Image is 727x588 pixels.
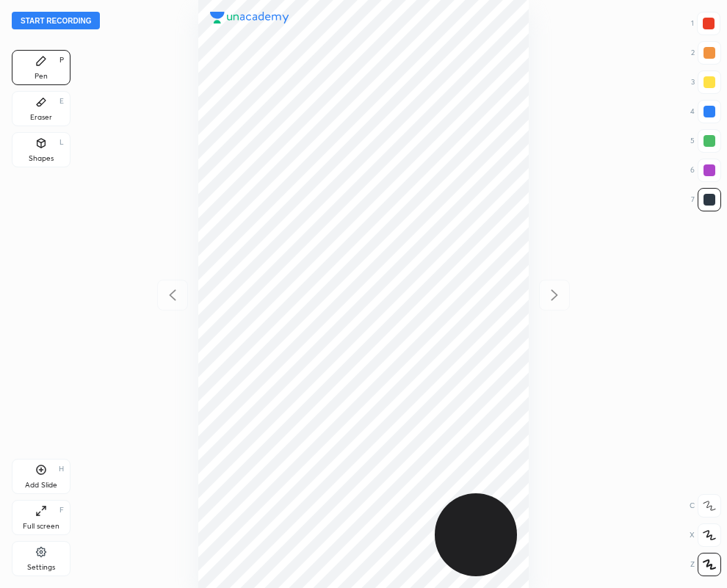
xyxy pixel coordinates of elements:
[690,553,721,576] div: Z
[27,564,55,571] div: Settings
[690,159,721,182] div: 6
[691,41,721,65] div: 2
[12,12,100,29] button: Start recording
[30,114,52,121] div: Eraser
[35,73,48,80] div: Pen
[691,12,720,35] div: 1
[690,494,721,518] div: C
[690,100,721,123] div: 4
[29,155,54,162] div: Shapes
[690,129,721,153] div: 5
[59,57,64,64] div: P
[210,12,289,23] img: logo.38c385cc.svg
[59,98,64,105] div: E
[691,70,721,94] div: 3
[59,465,64,473] div: H
[690,523,721,547] div: X
[59,139,64,146] div: L
[59,507,64,514] div: F
[25,482,57,489] div: Add Slide
[23,523,59,530] div: Full screen
[691,188,721,211] div: 7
